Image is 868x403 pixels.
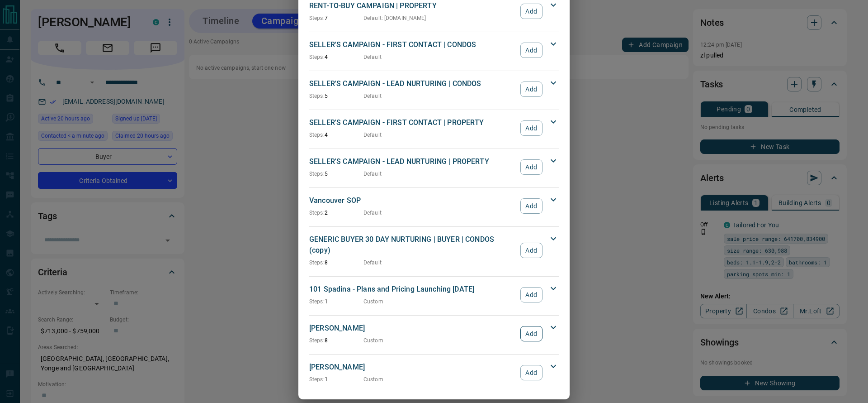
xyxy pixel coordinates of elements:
p: 8 [309,336,363,345]
p: Vancouver SOP [309,195,516,206]
p: Custom [363,297,383,306]
p: 101 Spadina - Plans and Pricing Launching [DATE] [309,284,516,295]
div: [PERSON_NAME]Steps:1CustomAdd [309,360,559,385]
p: Custom [363,336,383,345]
div: SELLER'S CAMPAIGN - LEAD NURTURING | PROPERTYSteps:5DefaultAdd [309,154,559,180]
p: Custom [363,375,383,384]
button: Add [520,365,542,380]
p: Default [363,209,382,217]
p: Default [363,92,382,100]
p: Default [363,170,382,178]
span: Steps: [309,132,325,138]
button: Add [520,159,542,175]
span: Steps: [309,15,325,21]
p: GENERIC BUYER 30 DAY NURTURING | BUYER | CONDOS (copy) [309,234,516,256]
p: 2 [309,209,363,217]
button: Add [520,198,542,214]
p: 5 [309,92,363,100]
p: 5 [309,170,363,178]
span: Steps: [309,259,325,266]
button: Add [520,4,542,19]
p: [PERSON_NAME] [309,323,516,334]
div: SELLER'S CAMPAIGN - LEAD NURTURING | CONDOSSteps:5DefaultAdd [309,77,559,102]
button: Add [520,243,542,258]
span: Steps: [309,337,325,344]
span: Steps: [309,210,325,216]
p: SELLER'S CAMPAIGN - LEAD NURTURING | PROPERTY [309,156,516,167]
p: [PERSON_NAME] [309,362,516,373]
span: Steps: [309,54,325,60]
div: SELLER'S CAMPAIGN - FIRST CONTACT | PROPERTYSteps:4DefaultAdd [309,115,559,141]
p: RENT-TO-BUY CAMPAIGN | PROPERTY [309,0,516,11]
p: 4 [309,53,363,61]
p: 1 [309,375,363,384]
p: Default [363,259,382,267]
p: 1 [309,297,363,306]
button: Add [520,326,542,341]
span: Steps: [309,93,325,99]
button: Add [520,43,542,58]
div: [PERSON_NAME]Steps:8CustomAdd [309,321,559,346]
p: 8 [309,259,363,267]
span: Steps: [309,171,325,177]
button: Add [520,120,542,136]
p: Default : [DOMAIN_NAME] [363,14,426,22]
button: Add [520,82,542,97]
span: Steps: [309,298,325,305]
p: SELLER'S CAMPAIGN - FIRST CONTACT | CONDOS [309,39,516,50]
p: SELLER'S CAMPAIGN - FIRST CONTACT | PROPERTY [309,117,516,128]
p: 4 [309,131,363,139]
div: Vancouver SOPSteps:2DefaultAdd [309,193,559,219]
p: 7 [309,14,363,22]
p: Default [363,53,382,61]
button: Add [520,287,542,302]
p: SELLER'S CAMPAIGN - LEAD NURTURING | CONDOS [309,78,516,89]
p: Default [363,131,382,139]
div: 101 Spadina - Plans and Pricing Launching [DATE]Steps:1CustomAdd [309,282,559,307]
div: GENERIC BUYER 30 DAY NURTURING | BUYER | CONDOS (copy)Steps:8DefaultAdd [309,232,559,269]
span: Steps: [309,376,325,383]
div: SELLER'S CAMPAIGN - FIRST CONTACT | CONDOSSteps:4DefaultAdd [309,38,559,63]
